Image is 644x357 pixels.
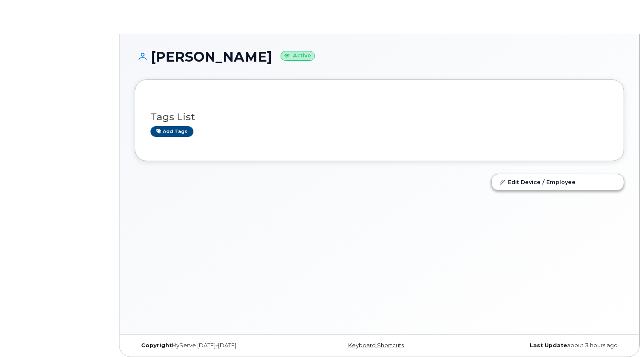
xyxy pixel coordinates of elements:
[492,174,624,190] a: Edit Device / Employee
[150,126,193,137] a: Add tags
[141,342,172,348] strong: Copyright
[135,49,624,64] h1: [PERSON_NAME]
[348,342,404,348] a: Keyboard Shortcuts
[281,51,315,61] small: Active
[150,112,608,122] h3: Tags List
[461,342,624,349] div: about 3 hours ago
[530,342,567,348] strong: Last Update
[135,342,298,349] div: MyServe [DATE]–[DATE]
